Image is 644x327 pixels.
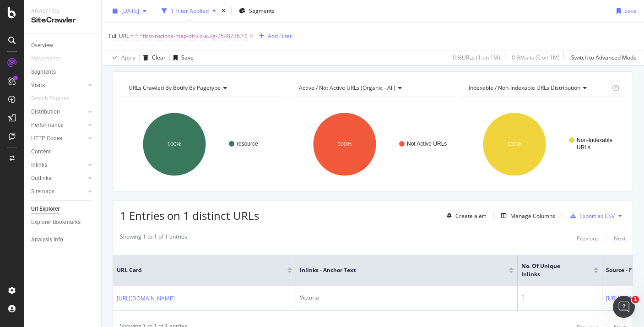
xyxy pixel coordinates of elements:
a: Content [31,147,95,157]
text: resource [237,141,258,147]
text: URLs [577,144,590,151]
div: SiteCrawler [31,15,94,26]
span: Segments [249,7,275,15]
text: Non-Indexable [577,137,612,143]
button: Add Filter [255,31,292,42]
h4: Active / Not Active URLs [297,81,448,95]
span: Indexable / Non-Indexable URLs distribution [469,84,580,92]
button: Switch to Advanced Mode [568,50,637,65]
div: 0 % URLs ( 1 on 1M ) [453,54,500,61]
a: Overview [31,41,95,50]
a: Distribution [31,107,86,117]
text: 100% [508,141,522,147]
a: Sitemaps [31,187,86,196]
div: 0 % Visits ( 0 on 1M ) [512,54,560,61]
div: Distribution [31,107,60,117]
a: Movements [31,54,69,64]
svg: A chart. [460,104,626,184]
button: Save [170,50,194,65]
div: Visits [31,81,45,90]
a: HTTP Codes [31,134,86,143]
div: Next [614,234,626,242]
div: times [220,6,227,16]
div: Previous [577,234,599,242]
div: Add Filter [268,32,292,40]
button: Previous [577,233,599,244]
a: Segments [31,67,95,77]
a: Analysis Info [31,235,95,245]
a: Search Engines [31,94,78,104]
div: Manage Columns [510,212,555,220]
button: Export as CSV [567,208,615,223]
div: Search Engines [31,94,69,104]
button: Save [613,4,637,18]
div: Analytics [31,7,94,15]
div: Export as CSV [579,212,615,220]
a: Url Explorer [31,204,95,214]
div: Switch to Advanced Mode [571,54,637,61]
div: Overview [31,41,53,50]
span: URL Card [117,266,285,274]
svg: A chart. [120,104,286,184]
div: Save [181,54,194,61]
iframe: Intercom live chat [613,296,635,318]
span: = [130,32,134,40]
span: 2025 May. 31st [121,7,139,15]
button: Apply [109,50,135,65]
div: Url Explorer [31,204,60,214]
span: URLs Crawled By Botify By pagetype [129,84,221,92]
span: No. of Unique Inlinks [521,262,580,278]
div: Movements [31,54,60,64]
h4: URLs Crawled By Botify By pagetype [127,81,277,95]
button: Clear [140,50,166,65]
div: Save [624,7,637,15]
div: Outlinks [31,174,51,183]
button: [DATE] [109,4,150,18]
span: Active / Not Active URLs (organic - all) [299,84,395,92]
div: Analysis Info [31,235,63,245]
div: Segments [31,67,56,77]
span: 1 Entries on 1 distinct URLs [120,208,259,223]
a: Explorer Bookmarks [31,218,95,227]
button: Create alert [443,208,486,223]
span: Full URL [109,32,129,40]
button: Next [614,233,626,244]
div: Sitemaps [31,187,54,196]
div: Performance [31,120,63,130]
div: Apply [121,54,135,61]
button: Manage Columns [498,210,555,221]
div: HTTP Codes [31,134,62,143]
text: 100% [168,141,182,147]
button: 1 Filter Applied [158,4,220,18]
span: Inlinks - Anchor Text [300,266,495,274]
div: Create alert [455,212,486,220]
a: [URL][DOMAIN_NAME] [117,294,175,303]
div: Explorer Bookmarks [31,218,81,227]
div: Content [31,147,51,157]
span: ^.*first-nations-map-of-vic-au-g-2548776.*$ [135,30,248,43]
h4: Indexable / Non-Indexable URLs Distribution [467,81,610,95]
a: Inlinks [31,160,86,170]
div: Showing 1 to 1 of 1 entries [120,233,187,244]
a: Visits [31,81,86,90]
a: Performance [31,120,86,130]
button: Segments [235,4,278,18]
div: Inlinks [31,160,47,170]
span: 1 [632,296,639,303]
svg: A chart. [290,104,456,184]
text: 100% [337,141,352,147]
div: Clear [152,54,166,61]
div: 1 Filter Applied [171,7,209,15]
text: Not Active URLs [407,141,447,147]
div: 1 [521,294,598,302]
div: Victoria [300,294,514,302]
a: Outlinks [31,174,86,183]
